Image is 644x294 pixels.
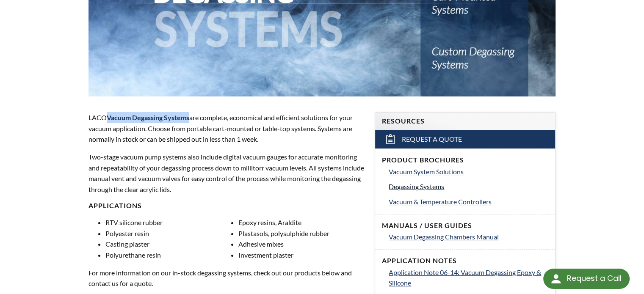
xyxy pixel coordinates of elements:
[107,113,189,121] strong: Vacuum Degassing Systems
[389,233,499,241] span: Vacuum Degassing Chambers Manual
[238,239,365,250] li: Adhesive mixes
[389,267,548,289] a: Application Note 06-14: Vacuum Degassing Epoxy & Silicone
[389,231,548,242] a: Vacuum Degassing Chambers Manual
[389,168,464,176] span: Vacuum System Solutions
[238,228,365,239] li: Plastasols, polysulphide rubber
[567,269,621,288] div: Request a Call
[389,196,548,207] a: Vacuum & Temperature Controllers
[88,151,365,195] p: Two-stage vacuum pump systems also include digital vacuum gauges for accurate monitoring and repe...
[375,130,555,148] a: Request a Quote
[105,217,232,228] li: RTV silicone rubber
[389,166,548,177] a: Vacuum System Solutions
[238,250,365,261] li: Investment plaster
[105,239,232,250] li: Casting plaster
[543,269,630,289] div: Request a Call
[382,221,548,230] h4: Manuals / User Guides
[238,217,365,228] li: Epoxy resins, Araldite
[382,256,548,265] h4: Application Notes
[88,112,365,145] p: LACO are complete, economical and efficient solutions for your vacuum application. Choose from po...
[88,267,365,289] p: For more information on our in-stock degassing systems, check out our products below and contact ...
[549,272,563,286] img: round button
[382,117,548,126] h4: Resources
[389,268,541,287] span: Application Note 06-14: Vacuum Degassing Epoxy & Silicone
[105,250,232,261] li: Polyurethane resin
[389,198,492,206] span: Vacuum & Temperature Controllers
[105,228,232,239] li: Polyester resin
[389,182,444,190] span: Degassing Systems
[382,156,548,165] h4: Product Brochures
[389,181,548,192] a: Degassing Systems
[88,201,365,210] h4: Applications
[402,135,462,144] span: Request a Quote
